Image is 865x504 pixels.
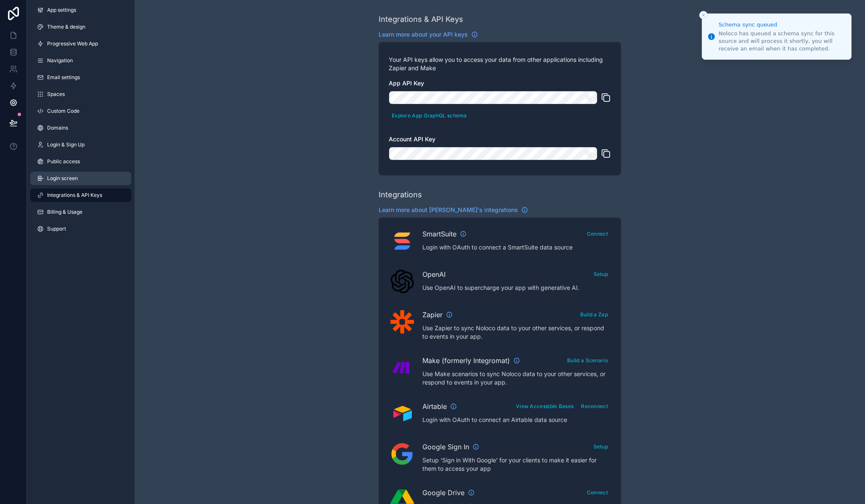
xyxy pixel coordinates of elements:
span: Integrations & API Keys [47,192,102,199]
span: Zapier [422,310,443,320]
button: Setup [591,440,611,453]
button: Setup [591,268,611,280]
p: Use Zapier to sync Noloco data to your other services, or respond to events in your app. [422,324,611,341]
div: Noloco has queued a schema sync for this source and will process it shortly, you will receive an ... [719,30,844,53]
a: Theme & design [30,20,131,34]
button: Reconnect [578,400,611,412]
button: Connect [584,486,611,499]
p: Login with OAuth to connect an Airtable data source [422,416,611,424]
span: Account API Key [389,135,435,143]
span: Login screen [47,175,78,182]
span: Navigation [47,57,73,64]
span: Email settings [47,74,80,81]
a: Login screen [30,172,131,185]
button: Build a Scenario [564,354,611,366]
span: Progressive Web App [47,40,98,47]
span: Learn more about [PERSON_NAME]'s integrations [379,206,518,214]
a: Integrations & API Keys [30,188,131,202]
span: Support [47,225,66,232]
span: Google Drive [422,488,464,498]
a: Login & Sign Up [30,138,131,151]
a: Custom Code [30,104,131,118]
span: Make (formerly Integromat) [422,355,510,366]
a: Build a Zap [577,310,611,318]
a: Billing & Usage [30,205,131,219]
p: Setup 'Sign in With Google' for your clients to make it easier for them to access your app [422,456,611,473]
span: App API Key [389,80,424,87]
a: Learn more about [PERSON_NAME]'s integrations [379,206,528,214]
button: Close toast [699,11,708,19]
a: Domains [30,121,131,135]
span: App settings [47,7,76,13]
img: Google Sign In [390,442,414,466]
a: Setup [591,269,611,278]
p: Use Make scenarios to sync Noloco data to your other services, or respond to events in your app. [422,370,611,387]
span: Airtable [422,401,447,411]
img: OpenAI [390,270,414,293]
button: View Accessible Bases [513,400,576,412]
a: Build a Scenario [564,355,611,364]
img: Make (formerly Integromat) [390,356,414,379]
span: Spaces [47,91,65,98]
p: Login with OAuth to connect a SmartSuite data source [422,243,611,252]
a: Spaces [30,88,131,101]
a: Email settings [30,71,131,84]
a: Support [30,222,131,236]
div: Schema sync queued [719,21,844,29]
a: App settings [30,3,131,17]
span: Google Sign In [422,442,469,452]
a: Public access [30,155,131,168]
button: Connect [584,228,611,240]
span: SmartSuite [422,229,456,239]
a: Connect [584,488,611,496]
button: Explore App GraphQL schema [389,109,470,122]
a: View Accessible Bases [513,401,576,410]
span: OpenAI [422,269,446,279]
p: Your API keys allow you to access your data from other applications including Zapier and Make [389,56,611,72]
a: Setup [591,442,611,450]
button: Build a Zap [577,308,611,321]
img: SmartSuite [390,229,414,253]
a: Learn more about your API keys [379,30,478,39]
span: Learn more about your API keys [379,30,468,39]
span: Login & Sign Up [47,141,85,148]
a: Explore App GraphQL schema [389,111,470,119]
span: Billing & Usage [47,209,82,215]
p: Use OpenAI to supercharge your app with generative AI. [422,284,611,292]
span: Custom Code [47,108,80,114]
div: Integrations & API Keys [379,13,463,25]
img: Airtable [390,406,414,422]
a: Reconnect [578,401,611,410]
a: Connect [584,229,611,237]
span: Domains [47,125,68,131]
span: Theme & design [47,24,85,30]
img: Zapier [390,310,414,334]
div: Integrations [379,189,422,201]
a: Navigation [30,54,131,67]
span: Public access [47,158,80,165]
a: Progressive Web App [30,37,131,50]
